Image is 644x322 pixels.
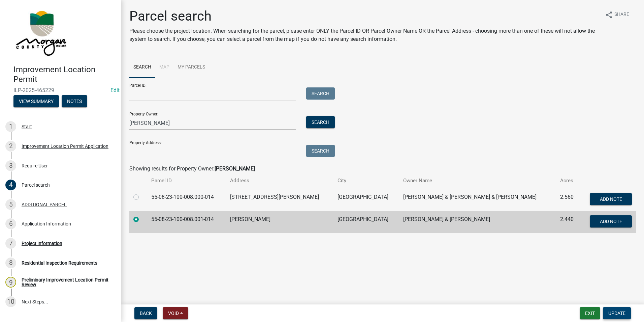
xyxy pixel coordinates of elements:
[5,218,16,229] div: 6
[22,241,62,246] div: Project Information
[5,121,16,132] div: 1
[147,211,226,233] td: 55-08-23-100-008.001-014
[603,307,631,319] button: Update
[614,11,629,19] span: Share
[147,189,226,211] td: 55-08-23-100-008.000-014
[5,180,16,190] div: 4
[129,57,155,78] a: Search
[62,95,87,107] button: Notes
[22,144,108,149] div: Improvement Location Permit Application
[13,7,68,58] img: Morgan County, Indiana
[173,57,209,78] a: My Parcels
[140,311,152,316] span: Back
[13,95,59,107] button: View Summary
[5,199,16,210] div: 5
[5,277,16,288] div: 9
[22,183,50,187] div: Parcel search
[600,8,635,21] button: shareShare
[306,87,335,100] button: Search
[13,87,108,93] span: ILP-2025-465229
[22,277,110,287] div: Preliminary Improvement Location Permit Review
[226,189,334,211] td: [STREET_ADDRESS][PERSON_NAME]
[399,189,556,211] td: [PERSON_NAME] & [PERSON_NAME] & [PERSON_NAME]
[399,173,556,189] th: Owner Name
[556,189,580,211] td: 2.560
[129,8,600,24] h1: Parcel search
[608,311,625,316] span: Update
[110,87,120,93] a: Edit
[62,99,87,104] wm-modal-confirm: Notes
[333,189,399,211] td: [GEOGRAPHIC_DATA]
[110,87,120,93] wm-modal-confirm: Edit Application Number
[129,27,600,43] p: Please choose the project location. When searching for the parcel, please enter ONLY the Parcel I...
[22,261,97,265] div: Residential Inspection Requirements
[129,165,636,173] div: Showing results for Property Owner:
[5,160,16,171] div: 3
[163,307,188,319] button: Void
[605,11,613,19] i: share
[580,307,600,319] button: Exit
[306,116,335,128] button: Search
[333,211,399,233] td: [GEOGRAPHIC_DATA]
[22,163,48,168] div: Require User
[13,99,59,104] wm-modal-confirm: Summary
[590,215,632,227] button: Add Note
[5,296,16,307] div: 10
[22,124,32,129] div: Start
[600,218,622,224] span: Add Note
[556,211,580,233] td: 2.440
[168,311,179,316] span: Void
[333,173,399,189] th: City
[22,202,67,207] div: ADDITIONAL PARCEL
[5,258,16,268] div: 8
[226,211,334,233] td: [PERSON_NAME]
[5,238,16,249] div: 7
[556,173,580,189] th: Acres
[147,173,226,189] th: Parcel ID
[22,221,71,226] div: Application Information
[590,193,632,205] button: Add Note
[134,307,157,319] button: Back
[13,65,116,84] h4: Improvement Location Permit
[215,165,255,172] strong: [PERSON_NAME]
[306,145,335,157] button: Search
[5,141,16,152] div: 2
[226,173,334,189] th: Address
[399,211,556,233] td: [PERSON_NAME] & [PERSON_NAME]
[600,196,622,202] span: Add Note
